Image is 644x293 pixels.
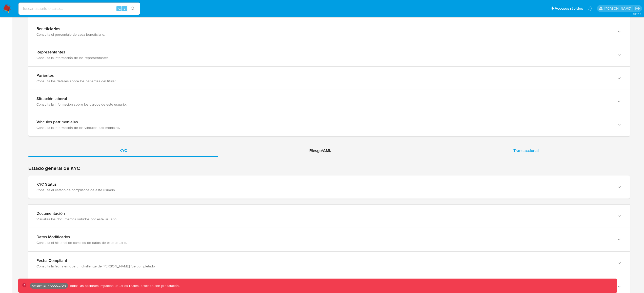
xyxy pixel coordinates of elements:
[309,148,331,153] span: Riesgo/AML
[124,6,125,11] span: s
[605,6,633,11] p: fernando.bolognino@mercadolibre.com
[68,283,179,288] p: Todas las acciones impactan usuarios reales, proceda con precaución.
[32,285,66,287] p: Ambiente: PRODUCCIÓN
[633,12,641,16] span: 3.152.0
[513,148,539,153] span: Transaccional
[555,6,583,11] span: Accesos rápidos
[635,6,640,11] a: Salir
[18,5,140,12] input: Buscar usuario o caso...
[119,148,127,153] span: KYC
[117,6,121,11] span: ⌥
[128,5,138,12] button: search-icon
[588,6,592,11] a: Notificaciones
